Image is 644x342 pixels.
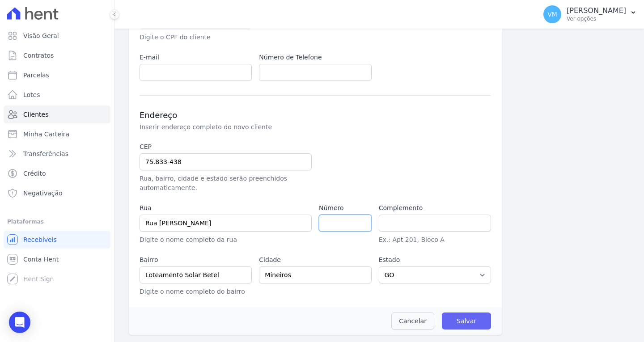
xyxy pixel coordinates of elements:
div: Plataformas [7,216,107,227]
span: Conta Hent [23,255,59,264]
p: Rua, bairro, cidade e estado serão preenchidos automaticamente. [140,174,312,193]
p: Ver opções [567,15,626,22]
p: Digite o nome completo do bairro [140,287,252,296]
a: Visão Geral [4,27,110,45]
span: Crédito [23,169,46,178]
span: Minha Carteira [23,130,69,139]
span: Contratos [23,51,54,60]
a: Contratos [4,46,110,64]
span: Visão Geral [23,31,59,40]
label: Rua [140,203,312,213]
a: Negativação [4,184,110,202]
a: Minha Carteira [4,125,110,143]
a: Crédito [4,165,110,182]
label: Número [319,203,372,213]
input: 00.000-000 [140,153,312,170]
a: Clientes [4,106,110,123]
p: [PERSON_NAME] [567,6,626,15]
label: Estado [379,255,491,265]
span: VM [547,11,557,17]
label: E-mail [140,53,252,62]
p: Digite o CPF do cliente [140,33,252,42]
label: Bairro [140,255,252,265]
p: Ex.: Apt 201, Bloco A [379,235,491,245]
label: Cidade [259,255,371,265]
div: Open Intercom Messenger [9,312,30,333]
a: Transferências [4,145,110,163]
label: Complemento [379,203,491,213]
label: CEP [140,142,312,152]
a: Parcelas [4,66,110,84]
span: Parcelas [23,71,49,80]
a: Lotes [4,86,110,104]
span: Recebíveis [23,235,57,244]
span: Transferências [23,149,68,158]
input: Salvar [442,312,491,329]
button: VM [PERSON_NAME] Ver opções [536,2,644,27]
p: Digite o nome completo da rua [140,235,312,245]
p: Inserir endereço completo do novo cliente [140,122,440,131]
span: Negativação [23,189,63,198]
span: Clientes [23,110,48,119]
label: Número de Telefone [259,53,371,62]
a: Conta Hent [4,250,110,268]
h3: Endereço [140,110,491,121]
span: Lotes [23,90,40,99]
a: Recebíveis [4,231,110,249]
a: Cancelar [391,312,434,329]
